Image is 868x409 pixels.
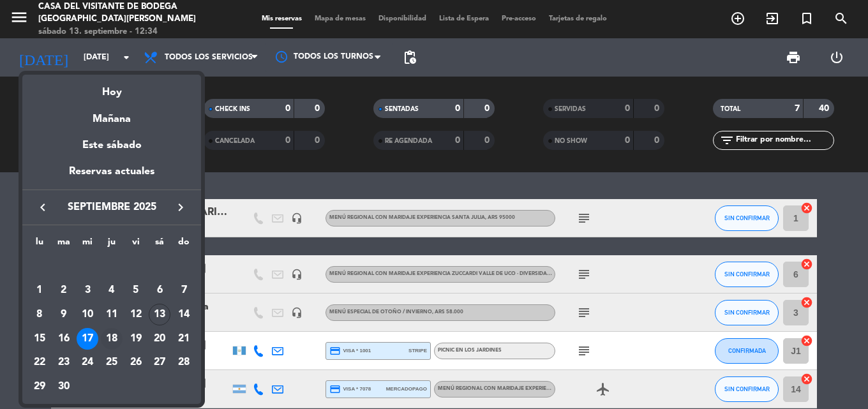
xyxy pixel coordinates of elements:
[27,327,52,351] td: 15 de septiembre de 2025
[75,235,100,255] th: miércoles
[101,279,123,301] div: 4
[53,328,75,350] div: 16
[53,376,75,398] div: 30
[172,327,196,351] td: 21 de septiembre de 2025
[27,255,196,279] td: SEP.
[31,199,54,216] button: keyboard_arrow_left
[27,279,52,303] td: 1 de septiembre de 2025
[148,351,172,375] td: 27 de septiembre de 2025
[53,279,75,301] div: 2
[27,351,52,375] td: 22 de septiembre de 2025
[125,279,147,301] div: 5
[77,352,98,373] div: 24
[124,302,148,327] td: 12 de septiembre de 2025
[173,200,188,215] i: keyboard_arrow_right
[124,279,148,303] td: 5 de septiembre de 2025
[22,101,201,128] div: Mañana
[52,351,76,375] td: 23 de septiembre de 2025
[169,199,192,216] button: keyboard_arrow_right
[35,200,50,215] i: keyboard_arrow_left
[173,304,195,325] div: 14
[53,304,75,325] div: 9
[29,279,50,301] div: 1
[29,352,50,373] div: 22
[148,235,172,255] th: sábado
[100,302,124,327] td: 11 de septiembre de 2025
[149,279,170,301] div: 6
[53,352,75,373] div: 23
[75,327,100,351] td: 17 de septiembre de 2025
[77,328,98,350] div: 17
[52,375,76,399] td: 30 de septiembre de 2025
[149,304,170,325] div: 13
[52,302,76,327] td: 9 de septiembre de 2025
[172,351,196,375] td: 28 de septiembre de 2025
[27,375,52,399] td: 29 de septiembre de 2025
[100,235,124,255] th: jueves
[149,328,170,350] div: 20
[148,327,172,351] td: 20 de septiembre de 2025
[173,279,195,301] div: 7
[29,304,50,325] div: 8
[52,235,76,255] th: martes
[125,304,147,325] div: 12
[54,199,169,216] span: septiembre 2025
[148,302,172,327] td: 13 de septiembre de 2025
[75,351,100,375] td: 24 de septiembre de 2025
[172,235,196,255] th: domingo
[173,328,195,350] div: 21
[100,351,124,375] td: 25 de septiembre de 2025
[77,304,98,325] div: 10
[125,328,147,350] div: 19
[172,279,196,303] td: 7 de septiembre de 2025
[27,235,52,255] th: lunes
[124,235,148,255] th: viernes
[22,163,201,190] div: Reservas actuales
[149,352,170,373] div: 27
[148,279,172,303] td: 6 de septiembre de 2025
[22,128,201,163] div: Este sábado
[101,352,123,373] div: 25
[124,351,148,375] td: 26 de septiembre de 2025
[101,304,123,325] div: 11
[172,302,196,327] td: 14 de septiembre de 2025
[52,327,76,351] td: 16 de septiembre de 2025
[27,302,52,327] td: 8 de septiembre de 2025
[125,352,147,373] div: 26
[22,75,201,101] div: Hoy
[100,279,124,303] td: 4 de septiembre de 2025
[77,279,98,301] div: 3
[52,279,76,303] td: 2 de septiembre de 2025
[101,328,123,350] div: 18
[124,327,148,351] td: 19 de septiembre de 2025
[29,376,50,398] div: 29
[75,302,100,327] td: 10 de septiembre de 2025
[100,327,124,351] td: 18 de septiembre de 2025
[75,279,100,303] td: 3 de septiembre de 2025
[173,352,195,373] div: 28
[29,328,50,350] div: 15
